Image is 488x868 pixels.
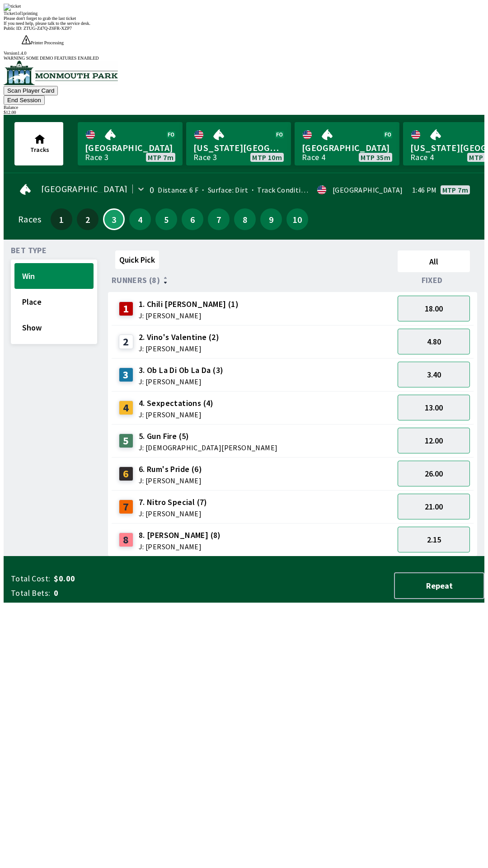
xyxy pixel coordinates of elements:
[139,345,219,352] span: J: [PERSON_NAME]
[394,276,474,285] div: Fixed
[131,216,149,222] span: 4
[398,527,470,552] button: 2.15
[54,573,196,584] span: $0.00
[286,208,308,230] button: 10
[4,11,484,16] div: Ticket 1 of 1 printing
[4,26,484,31] div: Public ID:
[103,208,125,230] button: 3
[234,208,256,230] button: 8
[198,185,248,194] span: Surface: Dirt
[236,216,253,222] span: 8
[54,588,196,599] span: 0
[119,500,133,514] div: 7
[139,312,239,319] span: J: [PERSON_NAME]
[398,395,470,420] button: 13.00
[14,122,63,165] button: Tracks
[398,494,470,519] button: 21.00
[333,186,403,193] div: [GEOGRAPHIC_DATA]
[425,303,443,314] span: 18.00
[4,86,58,95] button: Scan Player Card
[115,250,159,269] button: Quick Pick
[139,510,207,517] span: J: [PERSON_NAME]
[155,208,177,230] button: 5
[106,217,122,222] span: 3
[427,534,441,545] span: 2.15
[79,216,96,222] span: 2
[119,533,133,547] div: 8
[4,16,484,21] div: Please don't forget to grab the last ticket
[252,154,282,161] span: MTP 10m
[112,277,160,284] span: Runners (8)
[112,276,394,285] div: Runners (8)
[398,362,470,387] button: 3.40
[260,208,282,230] button: 9
[11,588,50,599] span: Total Bets:
[402,580,476,591] span: Repeat
[289,216,306,222] span: 10
[119,434,133,448] div: 5
[14,315,94,340] button: Show
[193,142,284,154] span: [US_STATE][GEOGRAPHIC_DATA]
[139,463,202,475] span: 6. Rum's Pride (6)
[148,154,174,161] span: MTP 7m
[41,185,128,193] span: [GEOGRAPHIC_DATA]
[139,298,239,310] span: 1. Chili [PERSON_NAME] (1)
[119,302,133,316] div: 1
[186,122,291,165] a: [US_STATE][GEOGRAPHIC_DATA]Race 3MTP 10m
[302,154,325,161] div: Race 4
[139,444,278,451] span: J: [DEMOGRAPHIC_DATA][PERSON_NAME]
[78,122,183,165] a: [GEOGRAPHIC_DATA]Race 3MTP 7m
[51,208,72,230] button: 1
[139,397,214,409] span: 4. Sexpectations (4)
[422,277,443,284] span: Fixed
[398,250,470,272] button: All
[22,322,86,333] span: Show
[302,142,392,154] span: [GEOGRAPHIC_DATA]
[14,263,94,289] button: Win
[427,336,441,347] span: 4.80
[139,529,221,541] span: 8. [PERSON_NAME] (8)
[22,297,86,307] span: Place
[4,61,118,85] img: venue logo
[4,95,45,105] button: End Session
[11,247,47,254] span: Bet Type
[425,501,443,512] span: 21.00
[442,186,468,193] span: MTP 7m
[4,4,21,11] img: ticket
[119,335,133,349] div: 2
[402,256,466,267] span: All
[119,255,155,265] span: Quick Pick
[427,369,441,380] span: 3.40
[398,428,470,453] button: 12.00
[53,216,70,222] span: 1
[4,21,90,26] span: If you need help, please talk to the service desk.
[11,573,50,584] span: Total Cost:
[139,477,202,484] span: J: [PERSON_NAME]
[425,435,443,446] span: 12.00
[398,296,470,321] button: 18.00
[158,216,175,222] span: 5
[129,208,151,230] button: 4
[18,216,41,223] div: Races
[23,26,72,31] span: ZTUG-Z47Q-Z6FR-XZP7
[425,402,443,413] span: 13.00
[4,105,484,110] div: Balance
[158,185,198,194] span: Distance: 6 F
[22,271,86,281] span: Win
[394,572,484,599] button: Repeat
[4,56,484,61] div: WARNING SOME DEMO FEATURES ENABLED
[248,185,328,194] span: Track Condition: Firm
[398,461,470,486] button: 26.00
[139,543,221,550] span: J: [PERSON_NAME]
[398,329,470,354] button: 4.80
[295,122,399,165] a: [GEOGRAPHIC_DATA]Race 4MTP 35m
[193,154,217,161] div: Race 3
[4,51,484,56] div: Version 1.4.0
[208,208,230,230] button: 7
[412,186,437,193] span: 1:46 PM
[85,142,175,154] span: [GEOGRAPHIC_DATA]
[30,146,49,154] span: Tracks
[184,216,201,222] span: 6
[361,154,390,161] span: MTP 35m
[85,154,108,161] div: Race 3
